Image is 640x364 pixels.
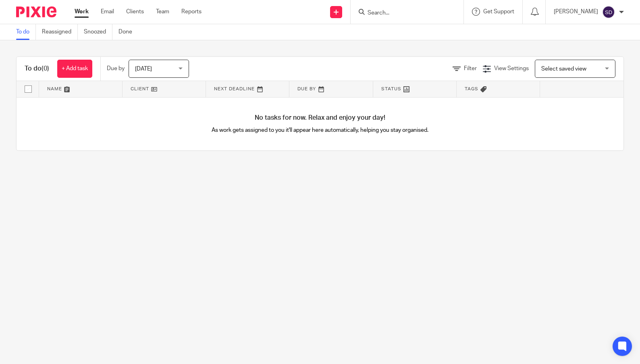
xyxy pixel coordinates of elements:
img: Pixie [16,6,56,17]
a: Snoozed [84,24,112,40]
a: Reassigned [42,24,78,40]
input: Search [367,10,439,17]
a: Team [156,8,169,16]
h4: No tasks for now. Relax and enjoy your day! [17,114,623,122]
h1: To do [25,64,49,73]
span: Tags [465,87,478,91]
a: Work [75,8,89,16]
p: As work gets assigned to you it'll appear here automatically, helping you stay organised. [168,126,472,134]
a: Email [101,8,114,16]
a: Clients [126,8,144,16]
p: [PERSON_NAME] [554,8,598,16]
span: Select saved view [541,66,586,72]
img: svg%3E [602,6,615,19]
span: Filter [464,66,477,71]
span: Get Support [483,9,514,15]
span: View Settings [494,66,529,71]
a: Done [118,24,138,40]
a: Reports [181,8,202,16]
a: + Add task [57,60,92,78]
span: [DATE] [135,66,152,72]
p: Due by [107,64,125,73]
span: (0) [42,65,49,72]
a: To do [16,24,36,40]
